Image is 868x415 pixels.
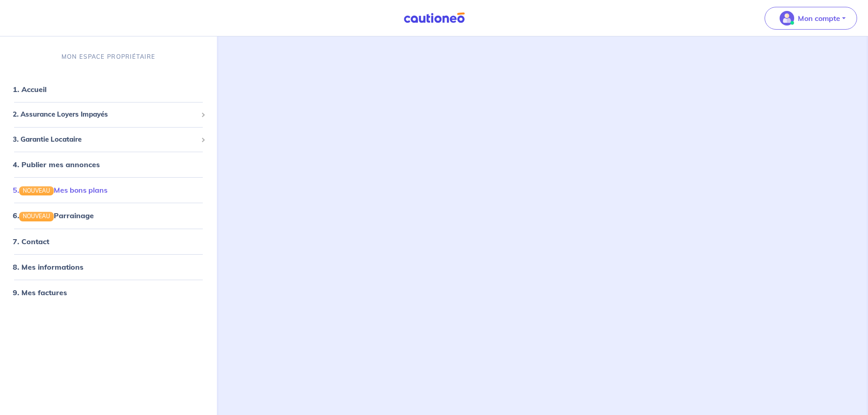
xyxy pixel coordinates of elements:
[4,155,213,174] div: 4. Publier mes annonces
[4,258,213,276] div: 8. Mes informations
[798,13,840,24] p: Mon compte
[13,237,49,246] a: 7. Contact
[4,131,213,149] div: 3. Garantie Locataire
[13,288,67,297] a: 9. Mes factures
[780,11,794,26] img: illu_account_valid_menu.svg
[13,160,100,169] a: 4. Publier mes annonces
[4,206,213,225] div: 6.NOUVEAUParrainage
[4,80,213,98] div: 1. Accueil
[13,85,46,94] a: 1. Accueil
[765,7,857,30] button: illu_account_valid_menu.svgMon compte
[4,232,213,251] div: 7. Contact
[4,181,213,199] div: 5.NOUVEAUMes bons plans
[13,134,197,145] span: 3. Garantie Locataire
[13,262,83,272] a: 8. Mes informations
[13,109,197,120] span: 2. Assurance Loyers Impayés
[400,12,468,24] img: Cautioneo
[13,185,108,195] a: 5.NOUVEAUMes bons plans
[13,211,94,220] a: 6.NOUVEAUParrainage
[4,106,213,123] div: 2. Assurance Loyers Impayés
[4,283,213,302] div: 9. Mes factures
[62,52,155,61] p: MON ESPACE PROPRIÉTAIRE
